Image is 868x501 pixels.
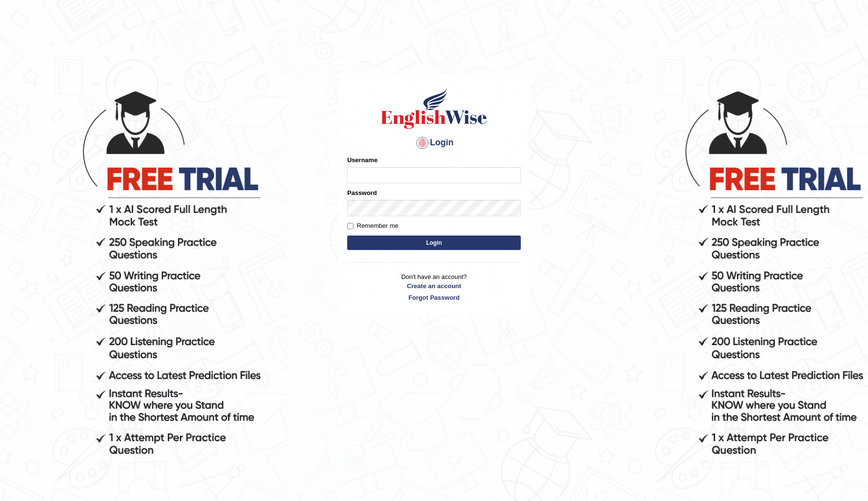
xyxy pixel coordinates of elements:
[379,87,489,130] img: Logo of English Wise sign in for intelligent practice with AI
[347,135,521,151] h4: Login
[347,293,521,302] a: Forgot Password
[347,272,521,302] p: Don't have an account?
[347,236,521,250] button: Login
[347,221,398,231] label: Remember me
[347,188,377,197] label: Password
[347,223,353,229] input: Remember me
[347,155,378,165] label: Username
[347,281,521,291] a: Create an account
